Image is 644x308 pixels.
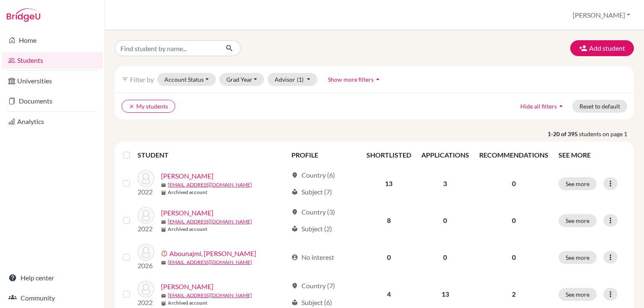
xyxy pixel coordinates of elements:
span: mail [161,220,166,225]
button: Show more filtersarrow_drop_up [321,73,389,86]
div: No interest [291,252,334,262]
td: 0 [416,202,474,239]
b: Archived account [168,299,208,307]
a: Home [2,32,103,49]
a: Help center [2,269,103,286]
th: RECOMMENDATIONS [474,145,553,165]
div: Subject (7) [291,187,332,197]
span: location_on [291,282,298,289]
div: Subject (6) [291,298,332,308]
a: [EMAIL_ADDRESS][DOMAIN_NAME] [168,218,252,225]
b: Archived account [168,225,208,233]
i: arrow_drop_up [557,102,565,110]
div: Country (6) [291,170,335,180]
a: Students [2,52,103,69]
img: Abounajmi, Amirhossein [138,244,154,261]
td: 0 [416,239,474,276]
a: [EMAIL_ADDRESS][DOMAIN_NAME] [168,259,252,266]
img: Abdel Massih, Georgina [138,207,154,224]
span: (1) [297,76,304,83]
span: local_library [291,299,298,306]
div: Country (7) [291,281,335,291]
td: 13 [361,165,416,202]
a: Analytics [2,113,103,130]
button: Add student [570,40,634,56]
th: SHORTLISTED [361,145,416,165]
strong: 1-20 of 395 [548,129,579,138]
p: 2026 [138,261,154,271]
img: Abramo, Eliot [138,281,154,298]
a: [PERSON_NAME] [161,208,213,218]
a: [EMAIL_ADDRESS][DOMAIN_NAME] [168,181,252,189]
span: error_outline [161,250,169,257]
a: Abounajmi, [PERSON_NAME] [169,248,256,259]
img: Abdelaziz, Maryam [138,170,154,187]
th: PROFILE [286,145,361,165]
a: [PERSON_NAME] [161,171,213,181]
div: Subject (2) [291,224,332,234]
button: Hide all filtersarrow_drop_up [513,100,572,113]
a: [PERSON_NAME] [161,282,213,292]
button: Account Status [157,73,216,86]
th: STUDENT [138,145,286,165]
span: mail [161,293,166,298]
p: 0 [479,179,548,189]
img: Bridge-U [7,8,40,22]
i: filter_list [122,76,128,83]
b: Archived account [168,189,208,196]
td: 0 [361,239,416,276]
td: 3 [416,165,474,202]
a: Documents [2,93,103,109]
td: 8 [361,202,416,239]
span: location_on [291,172,298,179]
input: Find student by name... [115,40,219,56]
span: local_library [291,189,298,195]
p: 0 [479,215,548,225]
i: arrow_drop_up [374,75,382,83]
button: See more [558,214,597,227]
p: 2022 [138,224,154,234]
button: Advisor(1) [267,73,317,86]
span: students on page 1 [579,129,634,138]
span: Show more filters [328,76,374,83]
p: 2 [479,289,548,299]
span: Filter by [130,75,154,83]
a: [EMAIL_ADDRESS][DOMAIN_NAME] [168,292,252,299]
span: Hide all filters [520,103,557,110]
span: location_on [291,209,298,215]
th: SEE MORE [553,145,631,165]
i: clear [129,104,135,109]
span: local_library [291,225,298,232]
p: 0 [479,252,548,262]
span: inventory_2 [161,227,166,232]
span: account_circle [291,254,298,261]
span: mail [161,260,166,265]
button: See more [558,177,597,190]
th: APPLICATIONS [416,145,474,165]
p: 2022 [138,187,154,197]
button: clearMy students [122,100,175,113]
button: See more [558,251,597,264]
p: 2022 [138,298,154,308]
span: inventory_2 [161,190,166,195]
a: Universities [2,72,103,89]
div: Country (3) [291,207,335,217]
button: See more [558,288,597,301]
button: [PERSON_NAME] [569,7,634,23]
a: Community [2,290,103,306]
span: mail [161,183,166,188]
button: Reset to default [572,100,627,113]
button: Grad Year [219,73,265,86]
span: inventory_2 [161,301,166,306]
